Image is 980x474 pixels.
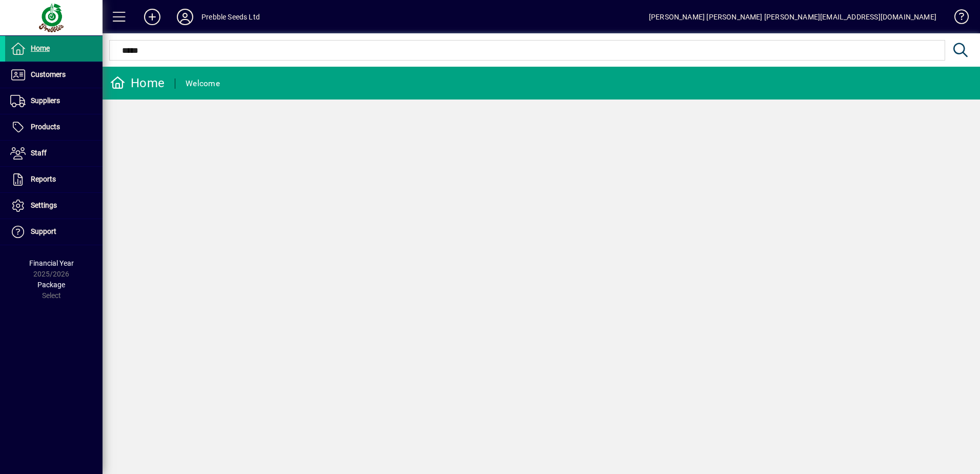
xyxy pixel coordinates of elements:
span: Customers [31,70,66,78]
a: Knowledge Base [947,2,967,35]
a: Settings [5,193,103,219]
a: Products [5,114,103,140]
span: Package [37,281,65,289]
a: Customers [5,62,103,88]
div: Welcome [186,75,220,92]
span: Staff [31,149,47,157]
a: Reports [5,167,103,192]
a: Staff [5,141,103,166]
span: Suppliers [31,96,60,105]
div: Home [110,75,165,91]
span: Financial Year [29,259,74,267]
span: Home [31,44,50,52]
a: Suppliers [5,88,103,114]
span: Products [31,123,60,131]
div: [PERSON_NAME] [PERSON_NAME] [PERSON_NAME][EMAIL_ADDRESS][DOMAIN_NAME] [649,9,936,25]
span: Settings [31,201,57,209]
a: Support [5,219,103,245]
button: Add [136,8,169,26]
span: Reports [31,175,56,183]
span: Support [31,227,56,235]
div: Prebble Seeds Ltd [201,9,260,25]
button: Profile [169,8,201,26]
